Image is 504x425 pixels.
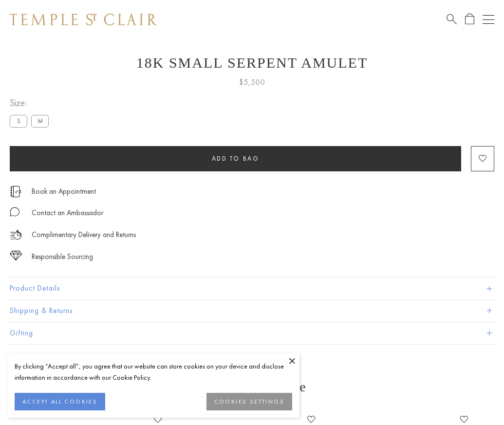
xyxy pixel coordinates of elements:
[32,251,93,263] div: Responsible Sourcing
[10,229,22,241] img: icon_delivery.svg
[10,55,494,71] h1: 18K Small Serpent Amulet
[32,229,136,241] p: Complimentary Delivery and Returns
[31,115,49,127] label: M
[15,361,292,383] div: By clicking “Accept all”, you agree that our website can store cookies on your device and disclos...
[239,76,265,89] span: $5,500
[10,14,157,25] img: Temple St. Clair
[10,322,494,344] button: Gifting
[15,393,105,410] button: ACCEPT ALL COOKIES
[206,393,292,410] button: COOKIES SETTINGS
[10,251,22,260] img: icon_sourcing.svg
[212,154,260,163] span: Add to bag
[10,186,21,197] img: icon_appointment.svg
[32,207,103,219] div: Contact an Ambassador
[465,13,474,25] a: Open Shopping Bag
[10,115,27,127] label: S
[32,186,96,197] a: Book an Appointment
[447,13,457,25] a: Search
[10,146,461,171] button: Add to bag
[10,207,19,217] img: MessageIcon-01_2.svg
[10,277,494,299] button: Product Details
[483,14,494,25] button: Open navigation
[10,95,53,111] span: Size:
[10,300,494,322] button: Shipping & Returns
